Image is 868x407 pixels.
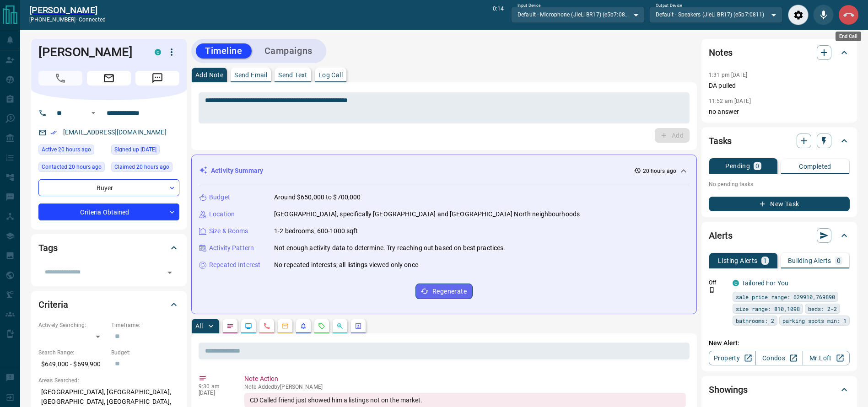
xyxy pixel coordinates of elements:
[29,16,106,24] p: [PHONE_NUMBER] -
[209,226,248,236] p: Size & Rooms
[195,323,203,329] p: All
[114,145,156,154] span: Signed up [DATE]
[281,322,289,330] svg: Emails
[725,163,750,169] p: Pending
[111,348,179,357] p: Budget:
[263,322,270,330] svg: Calls
[163,266,176,279] button: Open
[88,107,99,118] button: Open
[234,72,267,78] p: Send Email
[274,193,361,202] p: Around $650,000 to $700,000
[300,322,307,330] svg: Listing Alerts
[415,284,473,299] button: Regenerate
[199,383,231,390] p: 9:30 am
[111,321,179,329] p: Timeframe:
[709,130,850,152] div: Tasks
[336,322,344,330] svg: Opportunities
[803,351,850,365] a: Mr.Loft
[736,304,800,313] span: size range: 810,1098
[318,322,325,330] svg: Requests
[245,322,252,330] svg: Lead Browsing Activity
[709,278,727,287] p: Off
[244,374,686,384] p: Note Action
[709,197,850,211] button: New Task
[38,241,57,255] h2: Tags
[111,162,179,175] div: Thu Sep 11 2025
[38,179,179,196] div: Buyer
[42,162,102,171] span: Contacted 20 hours ago
[709,225,850,246] div: Alerts
[38,203,179,220] div: Criteria Obtained
[709,379,850,401] div: Showings
[155,49,161,55] div: condos.ca
[755,351,803,365] a: Condos
[38,357,107,372] p: $649,000 - $699,900
[709,177,850,191] p: No pending tasks
[493,5,504,25] p: 0:14
[318,72,343,78] p: Log Call
[29,5,106,16] a: [PERSON_NAME]
[709,382,748,397] h2: Showings
[782,316,846,325] span: parking spots min: 1
[709,72,748,78] p: 1:31 pm [DATE]
[274,243,506,253] p: Not enough activity data to determine. Try reaching out based on best practices.
[649,7,782,22] div: Default - Speakers (JieLi BR17) (e5b7:0811)
[199,162,689,179] div: Activity Summary20 hours ago
[63,129,167,136] a: [EMAIL_ADDRESS][DOMAIN_NAME]
[709,351,756,365] a: Property
[38,348,107,357] p: Search Range:
[709,228,733,243] h2: Alerts
[742,279,788,287] a: Tailored For You
[209,243,254,253] p: Activity Pattern
[278,72,307,78] p: Send Text
[38,376,179,385] p: Areas Searched:
[38,297,68,312] h2: Criteria
[274,209,580,219] p: [GEOGRAPHIC_DATA], specifically [GEOGRAPHIC_DATA] and [GEOGRAPHIC_DATA] North neighbourhoods
[643,167,676,175] p: 20 hours ago
[709,134,732,148] h2: Tasks
[813,5,834,25] div: Mute
[244,384,686,390] p: Note Added by [PERSON_NAME]
[709,81,850,91] p: DA pulled
[111,145,179,157] div: Wed Feb 15 2023
[196,43,252,59] button: Timeline
[709,338,850,348] p: New Alert:
[42,145,91,154] span: Active 20 hours ago
[763,257,767,264] p: 1
[209,260,260,270] p: Repeated Interest
[255,43,322,59] button: Campaigns
[274,226,358,236] p: 1-2 bedrooms, 600-1000 sqft
[733,280,739,286] div: condos.ca
[656,3,682,9] label: Output Device
[836,32,861,41] div: End Call
[199,390,231,396] p: [DATE]
[788,5,809,25] div: Audio Settings
[837,257,841,264] p: 0
[736,316,774,325] span: bathrooms: 2
[38,145,107,157] div: Thu Sep 11 2025
[135,71,179,86] span: Message
[114,162,169,171] span: Claimed 20 hours ago
[709,45,733,60] h2: Notes
[195,72,223,78] p: Add Note
[205,96,683,120] textarea: To enrich screen reader interactions, please activate Accessibility in Grammarly extension settings
[718,257,758,264] p: Listing Alerts
[226,322,234,330] svg: Notes
[736,292,835,301] span: sale price range: 629910,769890
[838,5,859,25] div: End Call
[38,321,107,329] p: Actively Searching:
[518,3,541,9] label: Input Device
[87,71,131,86] span: Email
[38,45,141,59] h1: [PERSON_NAME]
[211,166,263,176] p: Activity Summary
[38,71,82,86] span: Call
[709,42,850,64] div: Notes
[755,163,759,169] p: 0
[799,163,831,170] p: Completed
[274,260,418,270] p: No repeated interests; all listings viewed only once
[788,257,831,264] p: Building Alerts
[38,294,179,316] div: Criteria
[50,129,57,136] svg: Email Verified
[511,7,644,22] div: Default - Microphone (JieLi BR17) (e5b7:0811)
